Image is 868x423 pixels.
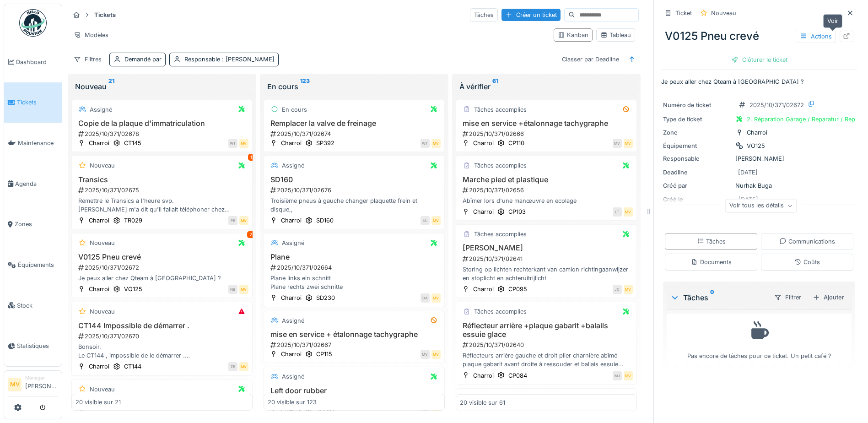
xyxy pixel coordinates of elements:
div: MV [239,216,248,225]
div: TR029 [124,216,142,225]
div: À vérifier [459,81,633,92]
h3: [PERSON_NAME] [460,244,633,252]
div: Assigné [90,105,112,114]
div: Classer par Deadline [558,53,623,66]
div: Tâches accomplies [474,307,527,316]
div: 2025/10/371/02656 [462,186,633,195]
h3: Transics [75,175,248,184]
div: 2025/10/371/02672 [749,101,804,109]
div: Nouveau [90,307,115,316]
div: PB [228,216,237,225]
div: Coûts [794,258,820,266]
div: WT [421,139,430,148]
a: Stock [4,285,62,326]
div: 20 visible sur 123 [268,398,317,407]
sup: 0 [710,292,714,303]
div: [DATE] [738,168,758,177]
div: 2025/10/371/02678 [77,130,248,138]
div: Filtrer [770,291,805,304]
span: : [PERSON_NAME] [220,56,275,63]
sup: 21 [108,81,114,92]
sup: 61 [492,81,498,92]
li: MV [8,378,22,391]
div: Voir tous les détails [725,199,797,212]
div: Créer un ticket [501,9,561,21]
h3: Réflecteur arrière +plaque gabarit +balails essuie glace [460,321,633,339]
div: Charroi [89,139,109,147]
h3: Plane [268,253,441,261]
div: MV [239,362,248,371]
div: Assigné [282,372,304,381]
div: En cours [282,105,307,114]
div: Nouveau [90,239,115,247]
a: Équipements [4,244,62,285]
div: MV [431,216,441,225]
sup: 123 [300,81,310,92]
div: Réflecteurs arrière gauche et droit plier charnière abîmé plaque gabarit avant droite à ressouder... [460,351,633,369]
img: Badge_color-CXgf-gQk.svg [19,9,47,37]
div: CP115 [316,350,332,358]
div: WT [228,139,237,148]
div: 2025/10/371/02670 [77,332,248,341]
a: Zones [4,204,62,245]
span: Stock [17,301,58,310]
div: Deadline [663,168,732,177]
div: Charroi [281,293,302,302]
div: En cours [267,81,441,92]
div: Demandé par [124,55,162,64]
div: Charroi [281,139,302,147]
div: NB [228,285,237,294]
div: Actions [796,30,836,43]
div: 2025/10/371/02664 [270,263,441,272]
div: 2025/10/371/02676 [270,186,441,195]
div: Nouveau [90,385,115,394]
div: MV [624,207,633,217]
div: Charroi [281,216,302,225]
a: Maintenance [4,123,62,163]
div: Responsable [184,55,275,64]
div: Équipement [663,141,732,150]
div: 2025/10/371/02641 [462,255,633,263]
div: Abîmer lors d'une manœuvre en ecolage [460,196,633,205]
a: Statistiques [4,326,62,367]
div: Filtres [70,53,106,66]
div: MV [421,350,430,359]
div: CT145 [124,139,141,147]
div: Tâches accomplies [474,105,527,114]
div: 2 [247,231,254,238]
div: Plane links ein schnitt Plane rechts zwei schnitte [268,274,441,291]
a: Agenda [4,163,62,204]
div: CP110 [508,139,524,147]
div: Type de ticket [663,115,732,124]
span: Dashboard [16,58,58,66]
h3: Remplacer la valve de freinage [268,119,441,128]
div: Charroi [473,371,494,380]
div: MV [624,285,633,294]
div: Assigné [282,316,304,325]
div: 2025/10/371/02672 [77,263,248,272]
div: VO125 [124,285,142,293]
div: 2025/10/371/02674 [270,130,441,138]
div: MV [239,139,248,148]
div: Assigné [282,161,304,170]
div: 2025/10/371/02640 [462,341,633,349]
div: Troisième pneus à gauche changer plaquette frein et disque,, [268,196,441,214]
div: DA [421,293,430,303]
div: Ticket [675,9,692,17]
h3: V0125 Pneu crevé [75,253,248,261]
div: Communications [779,237,835,246]
div: CP103 [508,207,526,216]
div: LT [613,207,622,217]
div: Charroi [89,216,109,225]
div: 20 visible sur 61 [460,398,505,407]
div: Tâches [697,237,726,246]
div: Assigné [282,239,304,247]
div: MV [431,293,441,303]
div: Voir [823,14,842,27]
div: Charroi [473,207,494,216]
div: Charroi [747,128,767,137]
strong: Tickets [91,11,119,19]
div: MV [613,139,622,148]
span: Maintenance [18,139,58,147]
div: Charroi [89,285,109,293]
